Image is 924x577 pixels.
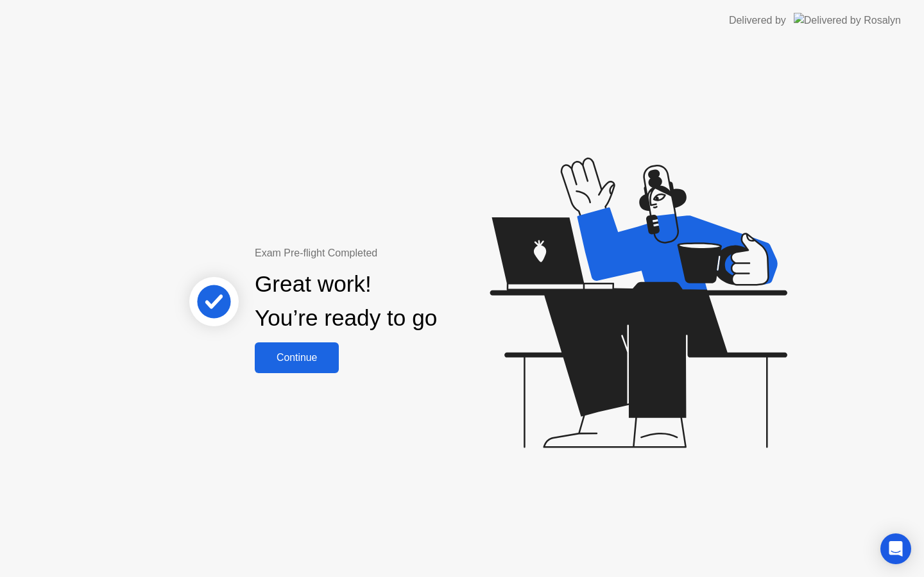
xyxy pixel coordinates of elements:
div: Open Intercom Messenger [880,533,911,564]
div: Delivered by [729,13,786,28]
button: Continue [255,342,339,373]
div: Exam Pre-flight Completed [255,246,520,261]
div: Great work! You’re ready to go [255,267,437,335]
img: Delivered by Rosalyn [794,13,901,28]
div: Continue [259,352,335,364]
